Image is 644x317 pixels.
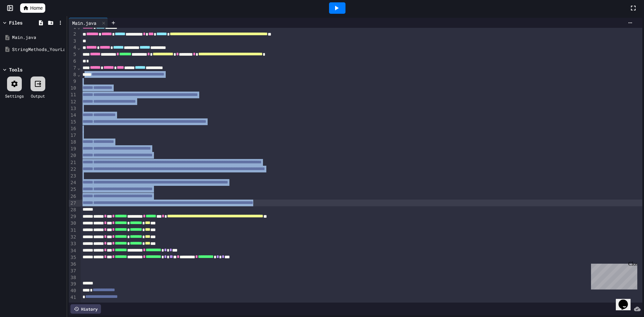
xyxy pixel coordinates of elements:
div: 34 [69,248,77,254]
div: Chat with us now!Close [3,3,46,43]
div: 21 [69,159,77,166]
div: 28 [69,207,77,213]
div: 32 [69,234,77,241]
div: 25 [69,186,77,193]
div: 2 [69,31,77,38]
div: 14 [69,112,77,119]
div: 29 [69,213,77,220]
div: 24 [69,179,77,186]
div: 39 [69,281,77,287]
div: 15 [69,119,77,125]
div: History [70,304,101,314]
div: 1 [69,24,77,31]
div: Main.java [69,19,100,27]
div: 18 [69,139,77,146]
div: 22 [69,166,77,173]
div: Tools [9,66,22,73]
div: 23 [69,173,77,179]
div: 33 [69,241,77,247]
div: Settings [5,93,24,99]
div: 5 [69,51,77,58]
div: 9 [69,78,77,85]
div: 27 [69,200,77,207]
div: 12 [69,99,77,105]
div: 10 [69,85,77,92]
div: 6 [69,58,77,65]
div: Files [9,19,22,26]
iframe: chat widget [616,290,637,310]
div: 37 [69,268,77,274]
div: StringMethods_YourLastName.java [12,46,64,53]
div: 19 [69,146,77,152]
div: 13 [69,105,77,112]
span: Fold line [77,65,80,70]
iframe: chat widget [588,261,637,289]
div: 31 [69,227,77,234]
span: Fold line [77,72,80,77]
div: Main.java [69,18,108,28]
div: 41 [69,294,77,301]
a: Home [20,3,45,13]
div: Output [31,93,45,99]
div: 3 [69,38,77,45]
div: 26 [69,193,77,200]
div: 4 [69,44,77,51]
div: 16 [69,125,77,132]
div: 35 [69,254,77,261]
span: Home [30,5,43,11]
div: 38 [69,274,77,281]
div: Main.java [12,34,64,41]
div: 17 [69,132,77,139]
div: 36 [69,261,77,268]
div: 20 [69,152,77,159]
div: 30 [69,220,77,227]
div: 7 [69,65,77,71]
span: Fold line [77,45,80,50]
div: 40 [69,287,77,294]
div: 11 [69,92,77,98]
div: 8 [69,71,77,78]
